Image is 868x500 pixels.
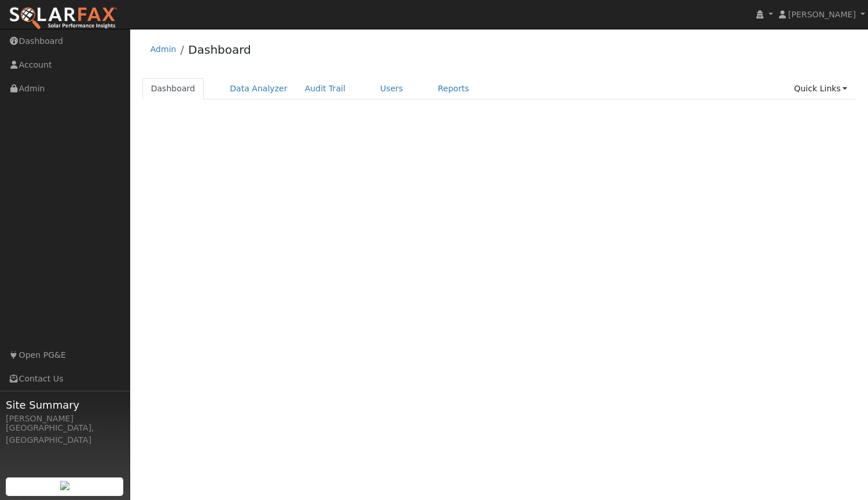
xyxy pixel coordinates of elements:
div: [PERSON_NAME] [6,413,124,425]
a: Reports [429,78,478,99]
span: Site Summary [6,397,124,413]
a: Data Analyzer [221,78,296,99]
a: Quick Links [785,78,856,99]
span: [PERSON_NAME] [788,10,856,19]
a: Dashboard [188,43,251,57]
a: Dashboard [142,78,204,99]
a: Users [372,78,412,99]
a: Admin [150,45,176,54]
img: SolarFax [9,6,117,31]
a: Audit Trail [296,78,354,99]
div: [GEOGRAPHIC_DATA], [GEOGRAPHIC_DATA] [6,422,124,446]
img: retrieve [60,481,69,490]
